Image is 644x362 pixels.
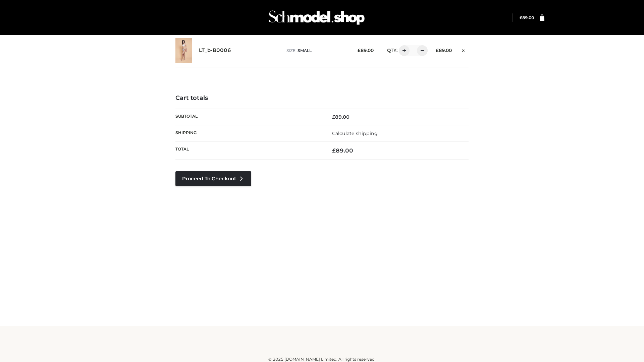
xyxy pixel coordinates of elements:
bdi: 89.00 [358,48,374,53]
span: £ [520,15,522,20]
a: Proceed to Checkout [175,171,251,186]
a: LT_b-B0006 [199,47,231,54]
bdi: 89.00 [436,48,452,53]
th: Total [175,142,322,160]
a: Remove this item [459,45,469,54]
span: £ [358,48,361,53]
span: £ [436,48,439,53]
span: £ [332,114,335,120]
bdi: 89.00 [520,15,534,20]
a: Calculate shipping [332,130,378,136]
bdi: 89.00 [332,114,350,120]
p: size : [286,48,347,54]
div: QTY: [380,45,425,56]
h4: Cart totals [175,95,469,102]
th: Subtotal [175,109,322,125]
img: Schmodel Admin 964 [266,4,367,31]
th: Shipping [175,125,322,141]
span: SMALL [298,48,312,53]
span: £ [332,147,336,154]
a: £89.00 [520,15,534,20]
bdi: 89.00 [332,147,353,154]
